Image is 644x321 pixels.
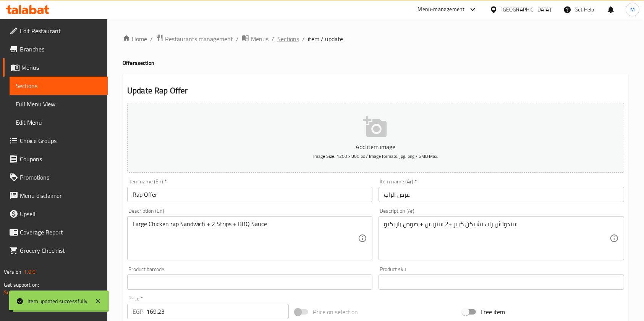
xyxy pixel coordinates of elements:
[127,103,624,173] button: Add item imageImage Size: 1200 x 800 px / Image formats: jpg, png / 5MB Max.
[123,34,629,44] nav: breadcrumb
[3,241,108,260] a: Grocery Checklist
[20,209,102,218] span: Upsell
[272,34,274,43] li: /
[379,187,624,202] input: Enter name Ar
[123,34,147,43] a: Home
[133,220,358,257] textarea: Large Chicken rap Sandwich + 2 Strips + BBQ Sauce
[3,58,108,77] a: Menus
[21,63,102,72] span: Menus
[4,280,39,290] span: Get support on:
[501,5,551,14] div: [GEOGRAPHIC_DATA]
[242,34,269,44] a: Menus
[308,34,343,43] span: item / update
[127,274,372,290] input: Please enter product barcode
[313,307,358,316] span: Price on selection
[481,307,505,316] span: Free item
[20,45,102,54] span: Branches
[418,5,465,14] div: Menu-management
[10,77,108,95] a: Sections
[3,223,108,241] a: Coverage Report
[16,100,102,109] span: Full Menu View
[4,287,52,297] a: Support.OpsPlatform
[20,26,102,35] span: Edit Restaurant
[165,34,233,43] span: Restaurants management
[3,186,108,205] a: Menu disclaimer
[379,274,624,290] input: Please enter product sku
[16,81,102,90] span: Sections
[20,191,102,200] span: Menu disclaimer
[3,150,108,168] a: Coupons
[123,59,629,67] h4: Offers section
[16,118,102,127] span: Edit Menu
[302,34,305,43] li: /
[313,152,438,160] span: Image Size: 1200 x 800 px / Image formats: jpg, png / 5MB Max.
[20,228,102,237] span: Coverage Report
[251,34,269,43] span: Menus
[20,154,102,164] span: Coupons
[133,307,143,316] p: EGP
[20,173,102,182] span: Promotions
[384,220,609,257] textarea: سندوتش راب تشيكن كبير +2 ستربس + صوص باربكيو
[10,95,108,113] a: Full Menu View
[4,267,23,277] span: Version:
[630,5,635,14] span: M
[20,246,102,255] span: Grocery Checklist
[3,22,108,40] a: Edit Restaurant
[277,34,299,43] a: Sections
[127,187,372,202] input: Enter name En
[3,205,108,223] a: Upsell
[236,34,239,43] li: /
[127,85,624,96] h2: Update Rap Offer
[139,142,612,151] p: Add item image
[3,168,108,186] a: Promotions
[3,132,108,150] a: Choice Groups
[28,297,87,305] div: Item updated successfully
[3,40,108,58] a: Branches
[10,113,108,132] a: Edit Menu
[156,34,233,44] a: Restaurants management
[24,267,36,277] span: 1.0.0
[20,136,102,145] span: Choice Groups
[146,304,289,319] input: Please enter price
[150,34,153,43] li: /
